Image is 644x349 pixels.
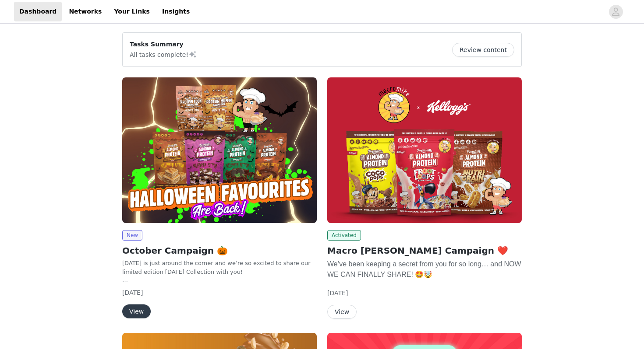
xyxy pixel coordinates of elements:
button: View [327,305,357,319]
img: Macro Mike [327,77,522,223]
p: All tasks complete! [130,49,197,59]
span: We’ve been keeping a secret from you for so long… and NOW WE CAN FINALLY SHARE! 🤩🤯 [327,260,521,278]
p: Tasks Summary [130,40,197,49]
span: [DATE] [327,290,348,297]
a: Networks [64,2,107,21]
span: [DATE] is just around the corner and we’re so excited to share our limited edition [DATE] Collect... [122,260,310,275]
a: View [122,308,151,315]
span: [DATE] [122,289,143,296]
h2: October Campaign 🎃 [122,244,317,257]
button: View [122,304,151,318]
a: Dashboard [14,2,62,21]
div: avatar [612,5,620,19]
a: Your Links [109,2,155,21]
span: New [122,230,142,241]
h2: Macro [PERSON_NAME] Campaign ❤️ [327,244,522,257]
img: Macro Mike [122,77,317,223]
a: Insights [157,2,195,21]
a: View [327,309,357,315]
span: Activated [327,230,361,241]
button: Review content [452,43,514,57]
